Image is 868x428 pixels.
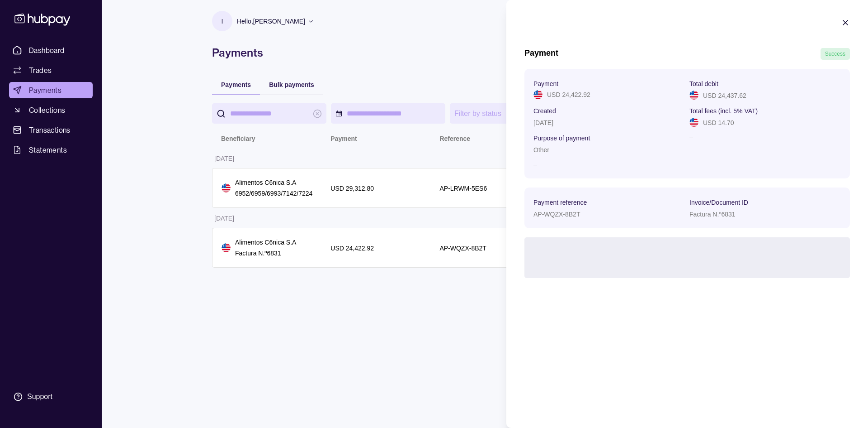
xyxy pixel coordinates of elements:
[533,159,685,169] p: –
[533,90,542,99] img: us
[524,48,558,60] h1: Payment
[825,51,845,57] span: Success
[533,146,549,154] p: Other
[689,91,698,100] img: us
[533,199,587,206] p: Payment reference
[689,107,758,115] p: Total fees (incl. 5% VAT)
[703,92,746,99] p: USD 24,437.62
[703,119,734,126] p: USD 14.70
[533,107,556,115] p: Created
[547,90,590,100] p: USD 24,422.92
[689,199,748,206] p: Invoice/Document ID
[689,132,841,155] p: –
[689,118,698,127] img: us
[689,211,736,218] p: Factura N.º6831
[533,135,590,142] p: Purpose of payment
[533,211,580,218] p: AP-WQZX-8B2T
[533,119,553,126] p: [DATE]
[689,80,718,87] p: Total debit
[533,80,558,87] p: Payment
